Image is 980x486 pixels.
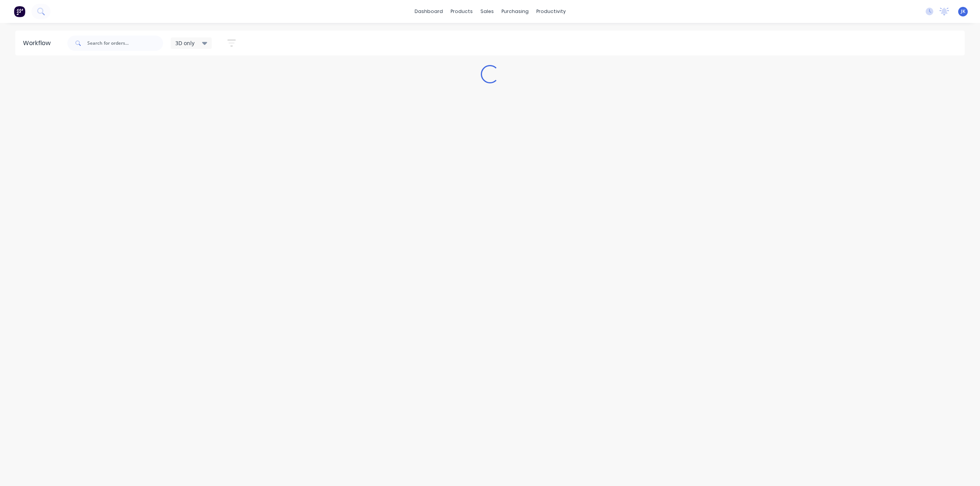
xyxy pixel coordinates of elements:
div: products [447,6,477,17]
div: Workflow [23,39,54,48]
div: sales [477,6,498,17]
img: Factory [14,6,25,17]
a: dashboard [411,6,447,17]
span: 3D only [175,39,194,47]
input: Search for orders... [87,36,163,51]
div: purchasing [498,6,532,17]
div: productivity [532,6,570,17]
span: JK [961,8,965,15]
